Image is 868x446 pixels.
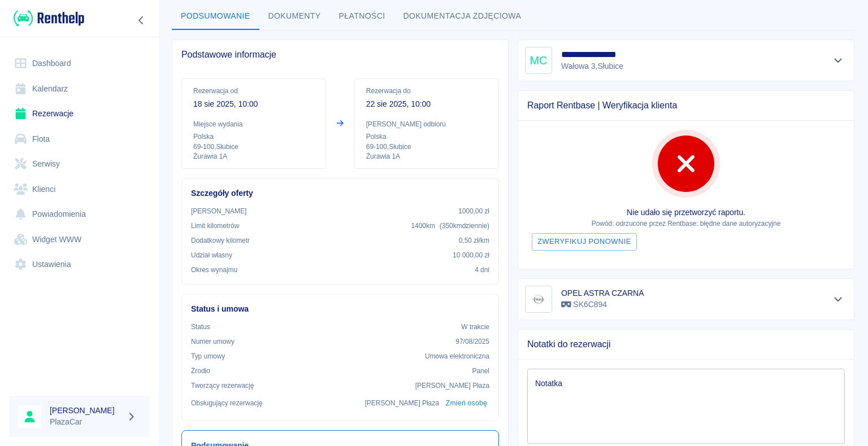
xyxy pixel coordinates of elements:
[461,322,489,332] p: W trakcie
[459,235,489,246] p: 0,50 zł /km
[561,299,644,311] p: SK6C894
[181,49,499,60] span: Podstawowe informacje
[191,336,235,347] p: Numer umowy
[9,252,150,277] a: Ustawienia
[366,119,487,129] p: [PERSON_NAME] odbioru
[527,218,845,229] p: Powód: odrzucone przez Rentbase: błędne dane autoryzacyjne
[415,381,489,391] p: [PERSON_NAME] Płaza
[9,76,150,102] a: Kalendarz
[191,398,263,408] p: Obsługujący rezerwację
[193,152,314,161] p: Żurawia 1A
[50,416,122,428] p: PlazaCar
[527,288,550,311] img: Image
[191,381,254,391] p: Tworzący rezerwację
[9,202,150,227] a: Powiadomienia
[532,233,637,251] button: Zweryfikuj ponownie
[829,53,848,68] button: Pokaż szczegóły
[191,366,210,376] p: Żrodło
[561,287,644,299] h6: OPEL ASTRA CZARNA
[191,250,232,260] p: Udział własny
[425,351,489,361] p: Umowa elektroniczna
[411,221,489,231] p: 1400 km
[366,142,487,152] p: 69-100 , Słubice
[458,206,489,216] p: 1000,00 zł
[527,339,845,350] span: Notatki do rezerwacji
[193,132,314,142] p: Polska
[472,366,490,376] p: Panel
[9,227,150,252] a: Widget WWW
[525,47,552,74] div: MC
[527,207,845,218] p: Nie udało się przetworzyć raportu.
[191,322,210,332] p: Status
[444,395,489,412] button: Zmień osobę
[193,119,314,129] p: Miejsce wydania
[366,132,487,142] p: Polska
[172,3,259,30] button: Podsumowanie
[366,152,487,161] p: Żurawia 1A
[9,51,150,76] a: Dashboard
[191,303,489,315] h6: Status i umowa
[366,86,487,96] p: Rezerwacja do
[193,98,314,110] p: 18 sie 2025, 10:00
[527,100,845,111] span: Raport Rentbase | Weryfikacja klienta
[330,3,394,30] button: Płatności
[9,151,150,177] a: Serwisy
[259,3,330,30] button: Dokumenty
[193,86,314,96] p: Rezerwacja od
[193,142,314,152] p: 69-100 , Słubice
[191,235,250,246] p: Dodatkowy kilometr
[9,101,150,126] a: Rezerwacje
[366,98,487,110] p: 22 sie 2025, 10:00
[394,3,531,30] button: Dokumentacja zdjęciowa
[829,291,848,307] button: Pokaż szczegóły
[133,13,150,28] button: Zwiń nawigację
[453,250,489,260] p: 10 000,00 zł
[14,9,84,28] img: Renthelp logo
[9,9,84,28] a: Renthelp logo
[191,206,246,216] p: [PERSON_NAME]
[455,336,489,347] p: 97/08/2025
[475,265,489,275] p: 4 dni
[561,60,633,72] p: Wałowa 3 , Słubice
[440,222,489,230] span: ( 350 km dziennie )
[191,187,489,199] h6: Szczegóły oferty
[9,177,150,202] a: Klienci
[9,126,150,152] a: Flota
[191,351,225,361] p: Typ umowy
[365,398,439,408] p: [PERSON_NAME] Płaza
[50,405,122,416] h6: [PERSON_NAME]
[191,221,239,231] p: Limit kilometrów
[191,265,237,275] p: Okres wynajmu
